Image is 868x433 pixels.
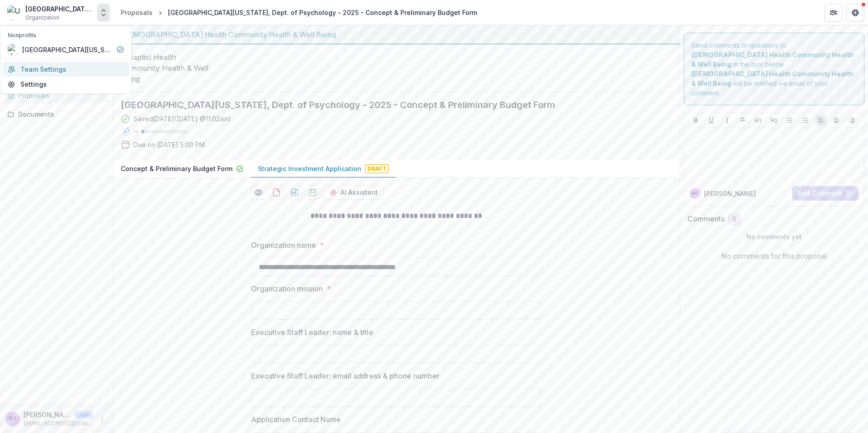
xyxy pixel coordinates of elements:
[737,115,748,126] button: Strike
[287,185,302,200] button: download-proposal
[306,185,320,200] button: download-proposal
[687,232,861,241] p: No comments yet
[25,14,59,22] span: Organization
[365,164,389,173] span: Draft
[168,8,477,17] div: [GEOGRAPHIC_DATA][US_STATE], Dept. of Psychology - 2025 - Concept & Preliminary Budget Form
[722,115,733,126] button: Italicize
[687,215,725,223] h2: Comments
[831,115,842,126] button: Align Center
[24,410,71,419] p: [PERSON_NAME] <[EMAIL_ADDRESS][DOMAIN_NAME]>
[121,29,672,40] div: [DEMOGRAPHIC_DATA] Health Community Health & Well Being
[769,115,779,126] button: Heading 2
[121,8,153,17] div: Proposals
[4,88,109,103] a: Proposals
[133,128,138,135] p: 5 %
[133,140,205,149] p: Due on [DATE] 5:00 PM
[784,115,795,126] button: Bullet List
[97,4,110,22] button: Open entity switcher
[258,164,361,173] p: Strategic Investment Application
[9,416,16,422] div: Rui Zou <rzou@ufl.edu>
[74,411,93,419] p: User
[25,4,94,14] div: [GEOGRAPHIC_DATA][US_STATE], Dept. of Health Disparities
[7,5,22,20] img: University of Florida, Dept. of Health Disparities
[251,283,323,294] p: Organization mission
[684,33,865,105] div: Send comments or questions to in the box below. will be notified via email of your comment.
[269,185,284,200] button: download-proposal
[251,240,316,251] p: Organization name
[18,91,102,100] div: Proposals
[18,109,102,119] div: Documents
[732,216,736,223] span: 0
[706,115,717,126] button: Underline
[251,414,341,425] p: Application Contact Name
[117,6,481,19] nav: breadcrumb
[251,370,439,381] p: Executive Staff Leader: email address & phone number
[121,52,212,84] img: Baptist Health Community Health & Well Being
[251,327,373,338] p: Executive Staff Leader: name & title
[692,191,698,196] div: Rui Zou <rzou@ufl.edu>
[792,186,858,201] button: Add Comment
[846,4,864,22] button: Get Help
[97,413,108,424] button: More
[800,115,811,126] button: Ordered List
[133,114,231,123] div: Saved [DATE] ( [DATE] @ 11:02am )
[704,189,756,198] p: [PERSON_NAME]
[691,70,853,87] strong: [DEMOGRAPHIC_DATA] Health Community Health & Well Being
[690,115,701,126] button: Bold
[4,107,109,122] a: Documents
[815,115,826,126] button: Align Left
[121,99,658,110] h2: [GEOGRAPHIC_DATA][US_STATE], Dept. of Psychology - 2025 - Concept & Preliminary Budget Form
[721,251,827,261] p: No comments for this proposal
[847,115,858,126] button: Align Right
[251,185,266,200] button: Preview 4d712717-abff-4f35-85a2-fc85d5bc9291-1.pdf
[753,115,764,126] button: Heading 1
[824,4,843,22] button: Partners
[691,51,853,68] strong: [DEMOGRAPHIC_DATA] Health Community Health & Well Being
[24,419,93,428] p: [EMAIL_ADDRESS][DOMAIN_NAME]
[117,6,156,19] a: Proposals
[121,164,232,173] p: Concept & Preliminary Budget Form
[324,185,384,200] button: AI Assistant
